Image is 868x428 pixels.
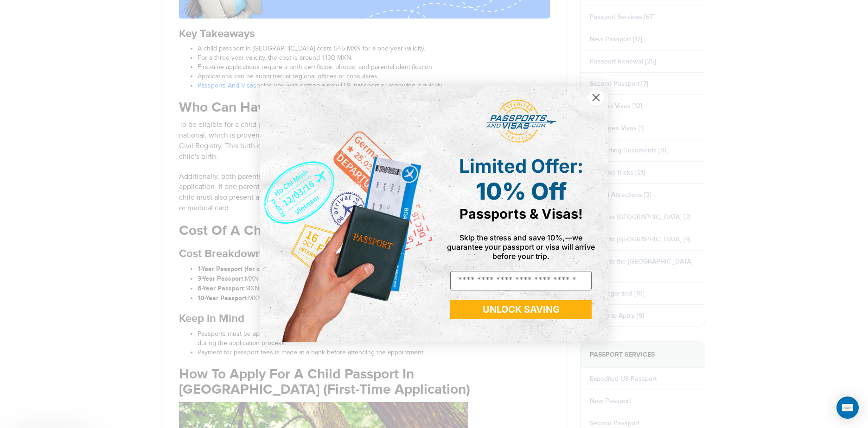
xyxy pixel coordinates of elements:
span: Limited Offer: [459,155,583,177]
button: Close dialog [588,89,604,106]
img: de9cda0d-0715-46ca-9a25-073762a91ba7.png [260,86,434,342]
span: Passports & Visas! [460,206,583,222]
span: 10% Off [476,177,567,205]
div: Open Intercom Messenger [836,397,859,419]
button: UNLOCK SAVING [450,300,592,319]
img: passports and visas [486,100,556,143]
span: Skip the stress and save 10%,—we guarantee your passport or visa will arrive before your trip. [447,233,595,261]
